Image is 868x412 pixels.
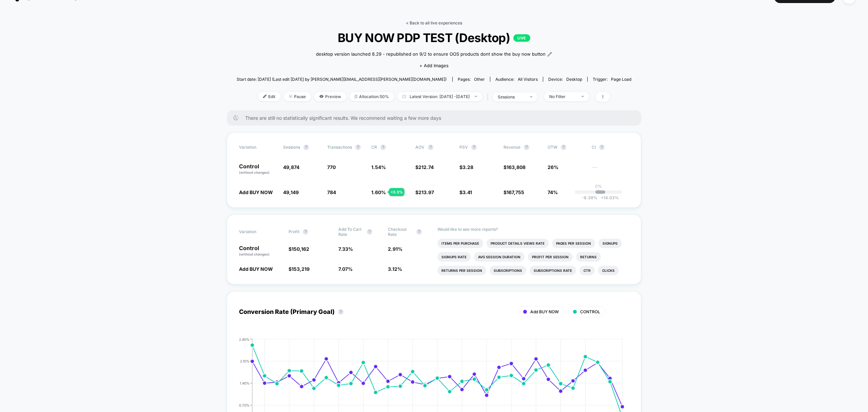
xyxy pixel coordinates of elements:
button: ? [380,145,386,150]
li: Clicks [598,266,619,275]
span: desktop [566,77,582,82]
span: $ [504,189,524,195]
span: CONTROL [580,309,600,314]
span: Profit [289,229,299,234]
span: Variation [239,145,276,150]
span: Device: [543,77,587,82]
li: Product Details Views Rate [487,239,549,248]
p: 0% [595,184,602,189]
span: Checkout Rate [388,227,413,237]
li: Returns [576,252,601,262]
tspan: 2.80% [239,337,250,341]
span: 7.07 % [338,266,353,272]
span: 2.91 % [388,246,402,252]
span: 784 [327,189,336,195]
span: --- [592,165,629,175]
li: Items Per Purchase [437,239,483,248]
li: Avg Session Duration [474,252,525,262]
span: 49,149 [283,189,299,195]
span: There are still no statistically significant results. We recommend waiting a few more days [245,115,628,121]
span: 3.41 [462,189,472,195]
span: Latest Version: [DATE] - [DATE] [397,92,482,101]
button: ? [428,145,433,150]
span: Sessions [283,145,300,150]
button: ? [416,229,422,235]
span: $ [415,164,434,170]
span: $ [415,189,434,195]
span: $ [459,189,472,195]
p: Control [239,164,276,175]
button: ? [355,145,361,150]
tspan: 2.10% [240,359,250,363]
img: end [475,96,477,97]
span: 150,162 [292,246,309,252]
button: ? [599,145,605,150]
li: Profit Per Session [528,252,573,262]
span: 3.28 [462,164,473,170]
span: CI [592,145,629,150]
li: Subscriptions Rate [530,266,576,275]
span: 163,808 [507,164,526,170]
a: < Back to all live experiences [406,20,462,25]
span: All Visitors [518,77,538,82]
span: $ [289,246,309,252]
span: + Add Images [419,63,449,68]
span: OTW [548,145,585,150]
span: (without changes) [239,252,270,256]
span: Start date: [DATE] (Last edit [DATE] by [PERSON_NAME][EMAIL_ADDRESS][PERSON_NAME][DOMAIN_NAME]) [237,77,447,82]
li: Pages Per Session [552,239,595,248]
li: Signups Rate [437,252,471,262]
span: Add BUY NOW [239,266,273,272]
li: Signups [598,239,622,248]
img: rebalance [355,95,357,98]
p: Would like to see more reports? [437,227,629,232]
span: Pause [284,92,311,101]
span: 1.54 % [371,164,386,170]
span: Transactions [327,145,352,150]
span: 3.12 % [388,266,402,272]
span: 49,874 [283,164,299,170]
span: AOV [415,145,425,150]
img: edit [263,95,267,98]
span: Preview [314,92,346,101]
span: desktop version launched 8.29﻿ - republished on 9/2 to ensure OOS products dont show the buy now ... [316,51,546,58]
button: ? [303,145,309,150]
span: Edit [258,92,280,101]
span: 153,219 [292,266,310,272]
span: 1.60 % [371,189,386,195]
span: 7.33 % [338,246,353,252]
button: ? [338,309,343,315]
div: No Filter [549,94,576,99]
span: CR [371,145,377,150]
img: calendar [402,95,406,98]
p: LIVE [513,34,530,42]
span: Page Load [611,77,631,82]
span: (without changes) [239,170,270,174]
span: Add BUY NOW [239,189,273,195]
span: $ [289,266,310,272]
button: ? [303,229,308,235]
p: | [598,189,599,194]
button: ? [561,145,566,150]
span: Revenue [504,145,520,150]
p: Control [239,245,282,257]
span: 212.74 [418,164,434,170]
div: Audience: [495,77,538,82]
div: Pages: [458,77,485,82]
span: PSV [459,145,468,150]
span: 770 [327,164,336,170]
span: 26% [548,164,558,170]
li: Ctr [579,266,595,275]
div: + 3.3 % [389,188,405,196]
span: Allocation: 50% [350,92,394,101]
span: other [474,77,485,82]
tspan: 1.40% [240,381,250,385]
button: ? [471,145,477,150]
span: 14.03 % [597,195,619,200]
span: + [601,195,604,200]
div: sessions [498,94,525,99]
tspan: 0.70% [239,403,250,407]
span: 213.97 [418,189,434,195]
li: Subscriptions [490,266,526,275]
img: end [581,96,584,97]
